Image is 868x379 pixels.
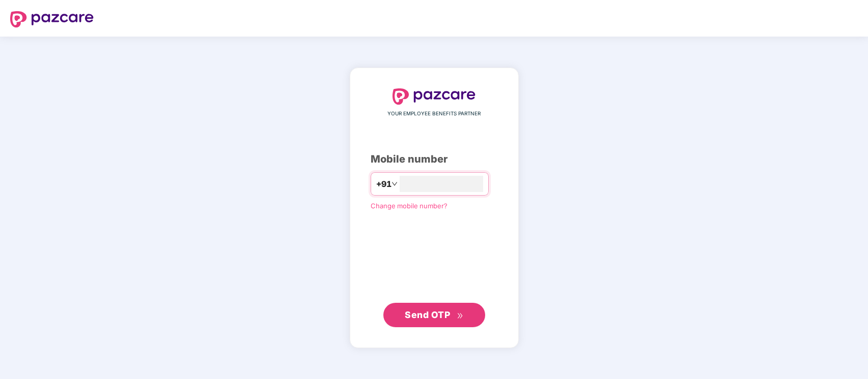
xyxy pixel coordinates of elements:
[391,181,398,187] span: down
[393,88,476,105] img: logo
[383,303,485,327] button: Send OTPdouble-right
[376,178,391,191] span: +91
[387,110,481,118] span: YOUR EMPLOYEE BENEFITS PARTNER
[371,151,498,167] div: Mobile number
[10,11,94,27] img: logo
[405,309,450,320] span: Send OTP
[457,312,463,319] span: double-right
[371,202,447,210] a: Change mobile number?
